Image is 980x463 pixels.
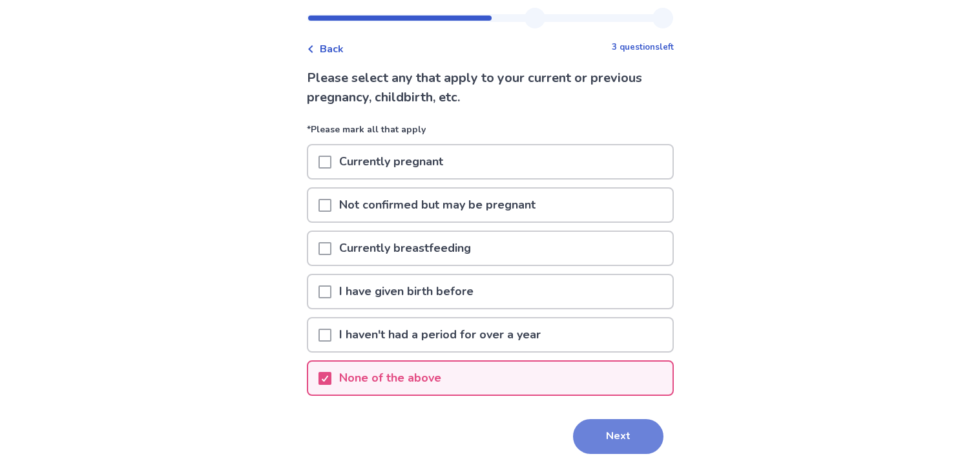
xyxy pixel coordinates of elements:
[331,145,451,178] p: Currently pregnant
[320,41,344,57] span: Back
[331,232,479,265] p: Currently breastfeeding
[331,362,449,395] p: None of the above
[331,189,543,221] p: Not confirmed but may be pregnant
[612,41,674,54] p: 3 questions left
[331,318,548,351] p: I haven't had a period for over a year
[331,275,481,308] p: I have given birth before
[573,419,663,454] button: Next
[307,68,674,107] p: Please select any that apply to your current or previous pregnancy, childbirth, etc.
[307,123,674,144] p: *Please mark all that apply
